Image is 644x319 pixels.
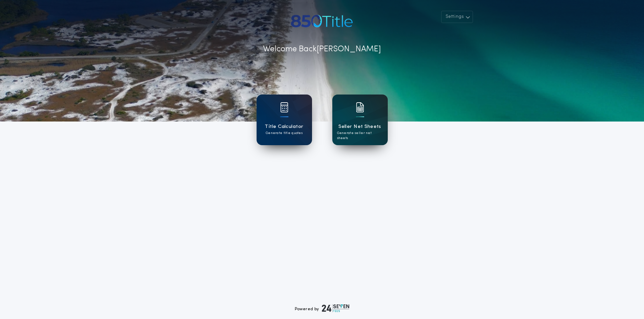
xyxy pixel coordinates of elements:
[338,123,381,131] h1: Seller Net Sheets
[356,102,364,112] img: card icon
[289,11,355,31] img: account-logo
[280,102,288,112] img: card icon
[265,123,303,131] h1: Title Calculator
[266,131,303,136] p: Generate title quotes
[295,304,350,312] div: Powered by
[441,11,473,23] button: Settings
[322,304,350,312] img: logo
[337,131,383,141] p: Generate seller net sheets
[332,95,388,145] a: card iconSeller Net SheetsGenerate seller net sheets
[263,43,381,55] p: Welcome Back [PERSON_NAME]
[257,95,312,145] a: card iconTitle CalculatorGenerate title quotes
